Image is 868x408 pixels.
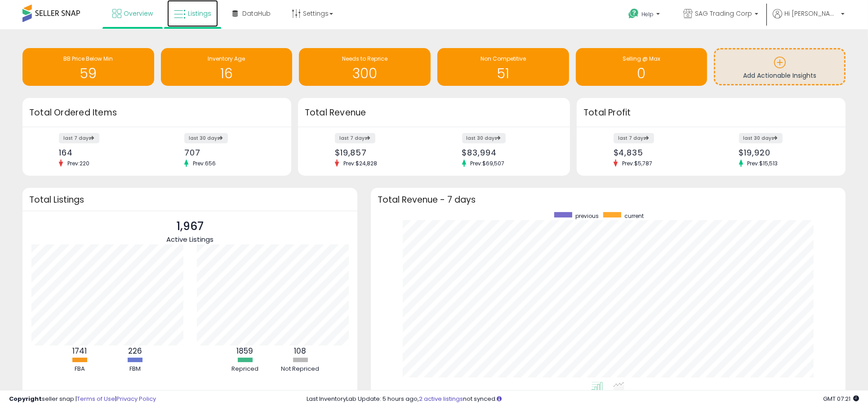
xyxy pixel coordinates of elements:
[614,133,654,143] label: last 7 days
[307,395,859,404] div: Last InventoryLab Update: 5 hours ago, not synced.
[218,365,272,373] div: Repriced
[294,346,307,356] b: 108
[378,196,839,203] h3: Total Revenue - 7 days
[165,66,288,81] h1: 16
[773,9,845,29] a: Hi [PERSON_NAME]
[9,395,156,404] div: seller snap | |
[466,160,509,167] span: Prev: $69,507
[188,160,220,167] span: Prev: 656
[743,71,816,80] span: Add Actionable Insights
[442,66,565,81] h1: 51
[9,395,42,403] strong: Copyright
[623,55,660,62] span: Selling @ Max
[237,346,254,356] b: 1859
[128,346,142,356] b: 226
[481,55,526,62] span: Non Competitive
[575,212,599,220] span: previous
[27,66,150,81] h1: 59
[124,9,153,18] span: Overview
[580,66,703,81] h1: 0
[342,55,387,62] span: Needs to Reprice
[53,365,107,373] div: FBA
[695,9,752,18] span: SAG Trading Corp
[72,346,87,356] b: 1741
[166,218,214,235] p: 1,967
[339,160,382,167] span: Prev: $24,828
[63,160,94,167] span: Prev: 220
[299,48,431,86] a: Needs to Reprice 300
[77,395,115,403] a: Terms of Use
[184,133,228,143] label: last 30 days
[273,365,327,373] div: Not Repriced
[242,9,271,18] span: DataHub
[335,133,375,143] label: last 7 days
[823,395,859,403] span: 2025-09-15 07:21 GMT
[59,133,99,143] label: last 7 days
[715,49,844,84] a: Add Actionable Insights
[784,9,838,18] span: Hi [PERSON_NAME]
[166,235,214,244] span: Active Listings
[583,106,839,119] h3: Total Profit
[437,48,569,86] a: Non Competitive 51
[462,133,506,143] label: last 30 days
[614,148,704,157] div: $4,835
[621,1,669,29] a: Help
[335,148,427,157] div: $19,857
[618,160,657,167] span: Prev: $5,787
[462,148,555,157] div: $83,994
[29,196,351,203] h3: Total Listings
[641,10,654,18] span: Help
[743,160,783,167] span: Prev: $15,513
[108,365,162,373] div: FBM
[303,66,426,81] h1: 300
[29,106,285,119] h3: Total Ordered Items
[188,9,211,18] span: Listings
[576,48,708,86] a: Selling @ Max 0
[739,133,783,143] label: last 30 days
[208,55,245,62] span: Inventory Age
[63,55,113,62] span: BB Price Below Min
[184,148,275,157] div: 707
[419,395,463,403] a: 2 active listings
[624,212,644,220] span: current
[161,48,293,86] a: Inventory Age 16
[497,396,502,402] i: Click here to read more about un-synced listings.
[59,148,150,157] div: 164
[739,148,830,157] div: $19,920
[628,8,639,19] i: Get Help
[305,106,563,119] h3: Total Revenue
[116,395,156,403] a: Privacy Policy
[22,48,154,86] a: BB Price Below Min 59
